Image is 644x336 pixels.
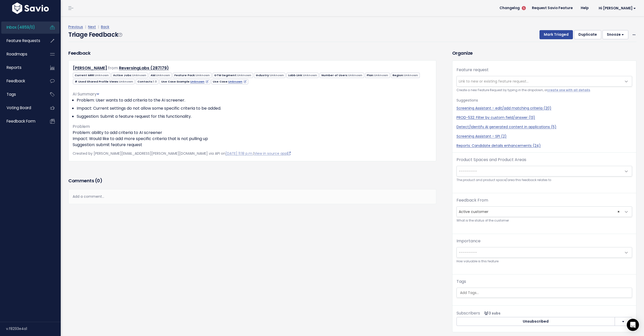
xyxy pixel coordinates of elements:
[108,65,118,71] span: from
[456,279,466,285] label: Tags
[132,73,146,77] span: Unknown
[456,259,632,264] small: How valuable is this feature
[374,73,388,77] span: Unknown
[7,25,35,30] span: Inbox (4859/0)
[528,4,577,12] a: Request Savio Feature
[459,79,529,84] span: Link to new or existing feature request...
[196,73,210,77] span: Unknown
[77,97,432,103] li: Problem: User wants to add criteria to the AI screener.
[254,73,285,78] span: Industry:
[68,50,90,56] h3: Feedback
[456,134,632,139] a: Screening Assistant - SPI (2)
[77,113,432,120] li: Suggestion: Submit a feature request for this functionality.
[73,79,135,84] span: # Used Shared Profile Views:
[6,322,61,335] div: v.f8293e4a1
[68,30,122,39] h4: Triage Feedback
[365,73,390,78] span: Plan:
[459,169,477,174] span: ---------
[190,80,209,84] a: Unknown
[391,73,420,78] span: Region:
[153,80,157,84] span: 1.0
[7,78,25,84] span: Feedback
[456,206,632,217] span: Active customer
[456,106,632,111] a: Screening Assistant - edit/add matching criteria (20)
[547,88,590,92] a: create one with all details
[457,207,622,217] span: Active customer
[211,79,248,84] span: Use Case:
[522,6,526,10] span: 5
[456,238,481,244] label: Importance
[228,80,246,84] a: Unknown
[303,73,317,77] span: Unknown
[68,189,436,204] div: Add a comment...
[482,311,501,316] span: <p><strong>Subscribers</strong><br><br> - Darragh O'Sullivan<br> - Annie Prevezanou<br> - Mariann...
[73,151,291,156] span: Created by [PERSON_NAME][EMAIL_ADDRESS][PERSON_NAME][DOMAIN_NAME] via API on |
[404,73,418,77] span: Unknown
[456,97,632,104] p: Suggestions
[225,151,253,156] a: [DATE] 11:18 p.m.
[1,62,42,73] a: Reports
[456,157,526,163] label: Product Spaces and Product Areas
[101,24,109,29] a: Back
[348,73,362,77] span: Unknown
[119,65,169,71] a: ReversingLabs (287179)
[458,290,632,295] input: Add Tags...
[456,317,615,326] button: Unsubscribed
[456,124,632,130] a: Detect/Identify AI generated content in applications (5)
[11,3,50,14] img: logo-white.9d6f32f41409.svg
[159,79,210,84] span: Use Case Example:
[88,24,96,29] a: Next
[270,73,284,77] span: Unknown
[593,4,640,12] a: Hi [PERSON_NAME]
[1,115,42,127] a: Feedback form
[599,6,636,10] span: Hi [PERSON_NAME]
[7,65,22,70] span: Reports
[1,89,42,100] a: Tags
[73,91,99,97] span: AI Summary
[1,75,42,87] a: Feedback
[1,102,42,114] a: Voting Board
[84,24,87,29] span: |
[574,30,601,39] button: Duplicate
[456,310,480,316] span: Subscribers
[173,73,212,78] span: Feature Pack:
[456,177,632,183] small: The product and product space/area this feedback relates to
[77,105,432,111] li: Impact: Current settings do not allow some specific criteria to be added.
[97,24,100,29] span: |
[539,30,573,39] button: Mark Triaged
[73,65,107,71] a: [PERSON_NAME]
[452,50,636,56] h3: Organize
[111,73,148,78] span: Active Jobs:
[456,67,489,73] label: Feature request
[7,38,40,43] span: Feature Requests
[459,250,477,255] span: ---------
[7,105,31,110] span: Voting Board
[73,130,432,148] p: Problem: ability to add criteria to AI screener Impact: Would like to add more specific criteria ...
[1,48,42,60] a: Roadmaps
[320,73,364,78] span: Number of Users:
[577,4,593,12] a: Help
[7,51,27,57] span: Roadmaps
[213,73,253,78] span: GTM Segment:
[456,218,632,223] small: What is the status of the customer
[156,73,170,77] span: Unknown
[149,73,172,78] span: AM:
[68,24,83,29] a: Previous
[7,92,16,97] span: Tags
[119,80,133,84] span: Unknown
[456,197,488,203] label: Feedback From
[97,177,100,184] span: 0
[617,207,620,217] span: ×
[456,143,632,148] a: Reports: Candidate details enhancements (24)
[237,73,251,77] span: Unknown
[286,73,319,78] span: Labb Link:
[254,151,291,156] a: View in source app
[627,319,639,331] div: Open Intercom Messenger
[500,6,520,10] span: Changelog
[1,35,42,47] a: Feature Requests
[1,22,42,33] a: Inbox (4859/0)
[456,88,632,93] small: Create a new Feature Request by typing in the dropdown, or .
[136,79,158,84] span: Contacts:
[456,115,632,120] a: PROD-532: Filter by custom field/answer (13)
[73,124,90,129] span: Problem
